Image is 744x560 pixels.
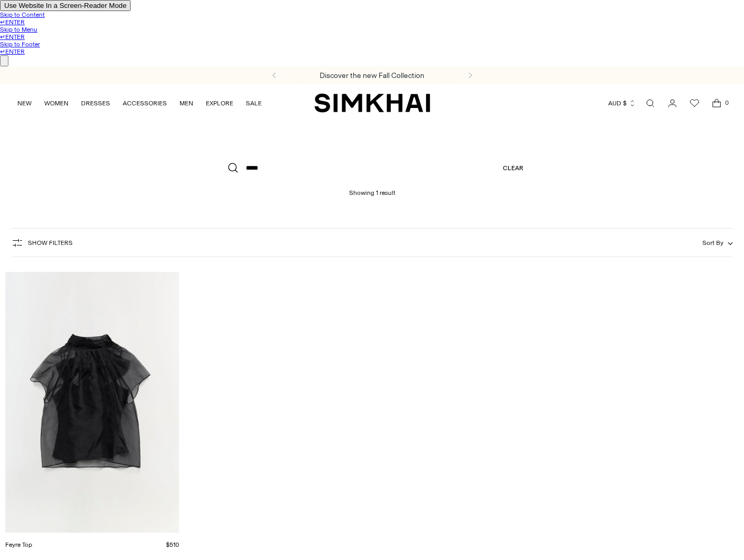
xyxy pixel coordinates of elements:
a: Discover the new Fall Collection [320,71,424,80]
a: Clear [503,155,523,181]
button: Search [221,155,246,181]
a: WOMEN [44,92,68,115]
a: Wishlist [684,93,705,114]
button: Sort By [702,237,733,249]
a: Open search modal [640,93,661,114]
a: Feyre Top [5,272,179,532]
a: MEN [180,92,193,115]
a: EXPLORE [206,92,233,115]
button: AUD $ [608,92,636,115]
a: SALE [246,92,262,115]
span: $510 [166,541,179,548]
a: Open cart modal [706,93,727,114]
span: 0 [722,98,731,107]
a: Feyre Top [5,541,32,548]
a: ACCESSORIES [123,92,167,115]
a: NEW [17,92,32,115]
h1: Showing 1 result [349,181,395,197]
a: Go to the account page [662,93,683,114]
a: DRESSES [81,92,110,115]
span: Show Filters [28,239,73,247]
button: Show Filters [11,234,73,251]
a: SIMKHAI [314,93,430,113]
span: Sort By [702,239,723,247]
